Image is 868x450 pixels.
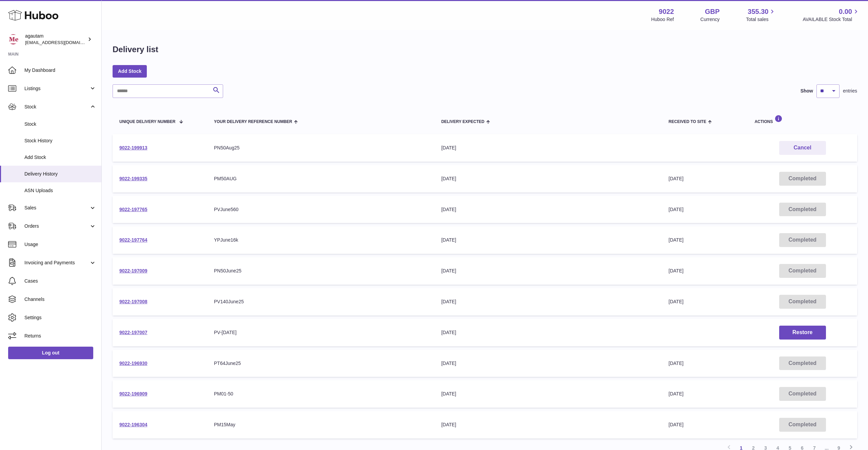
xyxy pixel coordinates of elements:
div: [DATE] [441,268,655,274]
a: Add Stock [113,65,147,77]
span: [DATE] [669,207,684,212]
div: [DATE] [441,145,655,151]
span: entries [843,88,857,94]
div: [DATE] [441,391,655,397]
div: PN50June25 [214,268,428,274]
span: Stock History [24,138,96,144]
div: [DATE] [441,206,655,213]
span: [DATE] [669,299,684,304]
span: [DATE] [669,361,684,366]
a: 0.00 AVAILABLE Stock Total [803,7,860,23]
div: PM15May [214,422,428,428]
div: PT64June25 [214,360,428,367]
span: Cases [24,278,96,284]
span: Stock [24,121,96,127]
span: Settings [24,314,96,321]
a: 9022-196304 [119,422,147,427]
img: info@naturemedical.co.uk [8,34,18,44]
button: Cancel [779,141,826,155]
div: [DATE] [441,422,655,428]
span: Delivery Expected [441,120,484,124]
a: 9022-196909 [119,391,147,396]
div: PV140June25 [214,299,428,305]
div: agautam [25,33,86,46]
a: 9022-197765 [119,207,147,212]
span: Delivery History [24,171,96,177]
div: [DATE] [441,176,655,182]
div: [DATE] [441,237,655,243]
span: Channels [24,296,96,303]
span: [DATE] [669,391,684,396]
div: Huboo Ref [651,16,674,23]
span: Total sales [746,16,776,23]
span: Usage [24,241,96,248]
a: 9022-199335 [119,176,147,181]
span: Invoicing and Payments [24,260,89,266]
div: Actions [754,115,850,124]
a: 9022-197007 [119,330,147,335]
a: 9022-196930 [119,361,147,366]
span: Add Stock [24,154,96,161]
div: [DATE] [441,299,655,305]
div: PV-[DATE] [214,329,428,336]
span: 0.00 [839,7,852,16]
span: My Dashboard [24,67,96,74]
span: Your Delivery Reference Number [214,120,292,124]
span: AVAILABLE Stock Total [803,16,860,23]
span: Received to Site [669,120,706,124]
a: 9022-197009 [119,268,147,273]
label: Show [801,88,813,94]
div: Currency [701,16,720,23]
div: YPJune16k [214,237,428,243]
div: [DATE] [441,329,655,336]
span: Stock [24,104,89,110]
span: Sales [24,205,89,211]
div: PN50Aug25 [214,145,428,151]
span: Returns [24,333,96,339]
button: Restore [779,326,826,340]
div: PVJune560 [214,206,428,213]
span: Listings [24,85,89,92]
a: 9022-197008 [119,299,147,304]
a: Log out [8,347,93,359]
div: PM50AUG [214,176,428,182]
div: PM01-50 [214,391,428,397]
a: 355.30 Total sales [746,7,776,23]
span: Unique Delivery Number [119,120,175,124]
h1: Delivery list [113,44,158,55]
strong: 9022 [659,7,674,16]
span: [EMAIL_ADDRESS][DOMAIN_NAME] [25,40,100,45]
span: [DATE] [669,176,684,181]
span: [DATE] [669,268,684,273]
div: [DATE] [441,360,655,367]
a: 9022-197764 [119,237,147,243]
span: ASN Uploads [24,187,96,194]
span: [DATE] [669,237,684,243]
span: Orders [24,223,89,229]
a: 9022-199913 [119,145,147,150]
span: [DATE] [669,422,684,427]
span: 355.30 [748,7,768,16]
strong: GBP [705,7,719,16]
